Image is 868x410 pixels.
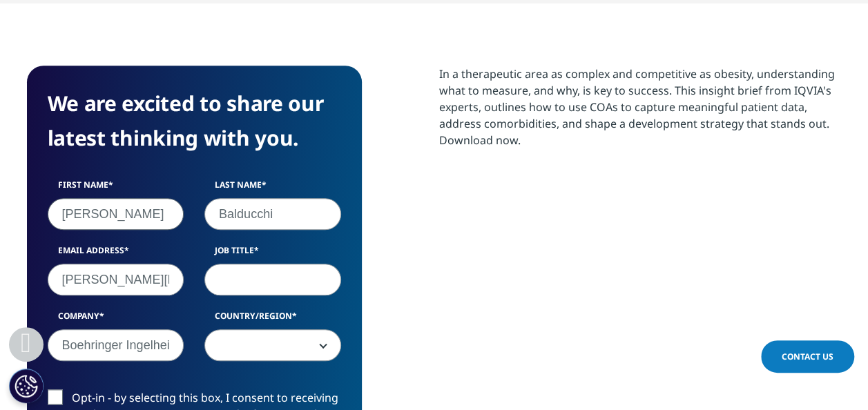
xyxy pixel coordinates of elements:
span: Contact Us [782,351,833,362]
label: Company [48,310,184,329]
label: First Name [48,179,184,198]
label: Country/Region [204,310,341,329]
p: In a therapeutic area as complex and competitive as obesity, understanding what to measure, and w... [439,66,842,159]
button: Cookies Settings [9,369,44,403]
label: Email Address [48,244,184,264]
label: Last Name [204,179,341,198]
a: Contact Us [761,340,854,373]
label: Job Title [204,244,341,264]
h4: We are excited to share our latest thinking with you. [48,86,341,155]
